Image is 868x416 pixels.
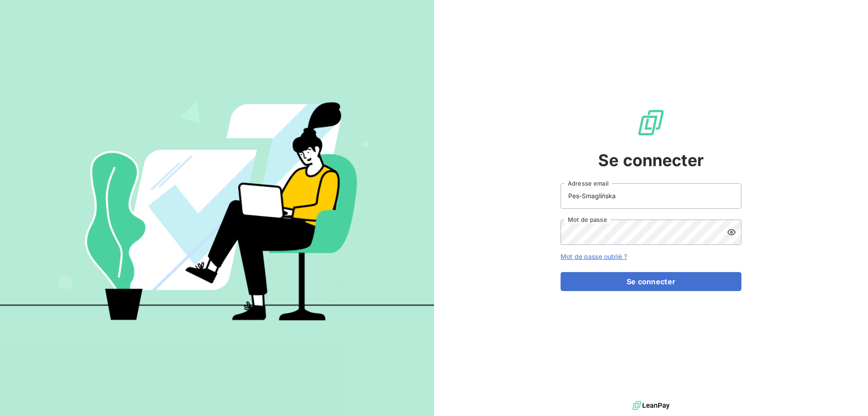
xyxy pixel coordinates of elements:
[637,108,665,137] img: Logo LeanPay
[561,272,741,291] button: Se connecter
[561,183,741,209] input: placeholder
[561,253,627,260] a: Mot de passe oublié ?
[598,148,704,172] span: Se connecter
[632,399,670,412] img: logo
